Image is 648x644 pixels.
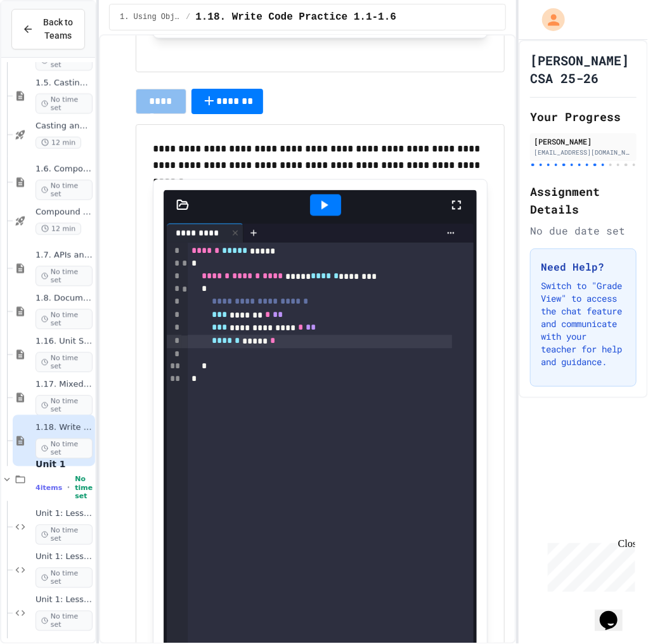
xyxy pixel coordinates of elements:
[36,525,93,545] span: No time set
[36,509,93,520] span: Unit 1: Lesson 2 Coding Activity 2
[5,5,87,80] div: Chat with us now!Close
[543,538,635,592] iframe: chat widget
[36,137,81,149] span: 12 min
[67,483,70,493] span: •
[36,611,93,631] span: No time set
[195,10,396,25] span: 1.18. Write Code Practice 1.1-1.6
[541,280,626,368] p: Switch to "Grade View" to access the chat feature and communicate with your teacher for help and ...
[36,337,93,347] span: 1.16. Unit Summary 1a (1.1-1.6)
[36,309,93,330] span: No time set
[36,439,93,459] span: No time set
[534,136,633,147] div: [PERSON_NAME]
[75,475,93,501] span: No time set
[36,207,93,218] span: Compound assignment operators - Quiz
[530,108,637,126] h2: Your Progress
[36,595,93,606] span: Unit 1: Lesson 1 - Coding Activity 1
[36,568,93,588] span: No time set
[36,94,93,114] span: No time set
[36,552,93,563] span: Unit 1: Lesson 2 Coding Activity 1
[530,51,637,87] h1: [PERSON_NAME] CSA 25-26
[36,380,93,390] span: 1.17. Mixed Up Code Practice 1.1-1.6
[529,5,568,34] div: My Account
[541,259,626,274] h3: Need Help?
[186,12,190,22] span: /
[36,459,93,470] span: Unit 1
[36,78,93,89] span: 1.5. Casting and Ranges of Values
[36,266,93,287] span: No time set
[36,223,81,235] span: 12 min
[36,250,93,261] span: 1.7. APIs and Libraries
[36,121,93,132] span: Casting and Ranges of variables - Quiz
[595,593,635,631] iframe: chat widget
[36,352,93,373] span: No time set
[36,484,62,493] span: 4 items
[120,12,181,22] span: 1. Using Objects and Methods
[530,183,637,218] h2: Assignment Details
[11,9,85,49] button: Back to Teams
[36,164,93,175] span: 1.6. Compound Assignment Operators
[36,423,93,434] span: 1.18. Write Code Practice 1.1-1.6
[41,16,74,42] span: Back to Teams
[36,396,93,416] span: No time set
[534,148,633,157] div: [EMAIL_ADDRESS][DOMAIN_NAME]
[36,293,93,304] span: 1.8. Documentation with Comments and Preconditions
[530,223,637,238] div: No due date set
[36,180,93,200] span: No time set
